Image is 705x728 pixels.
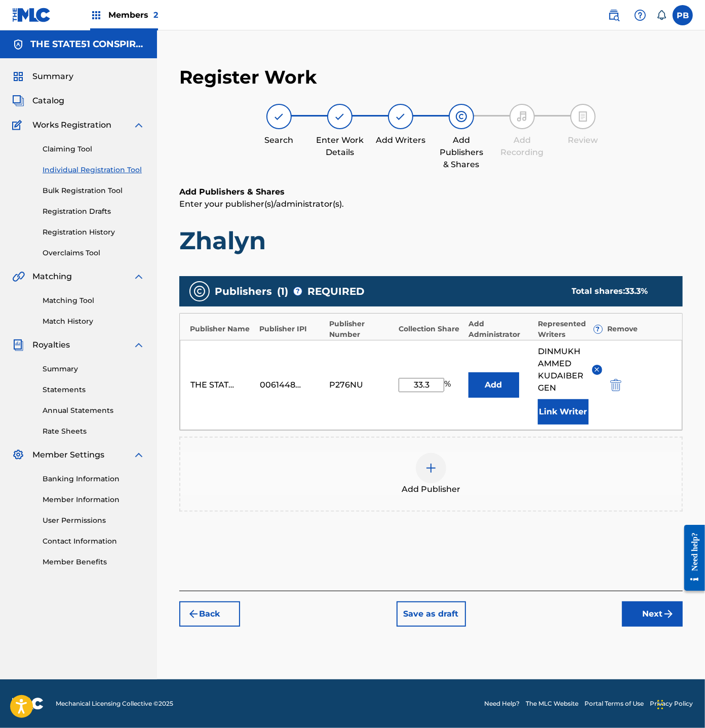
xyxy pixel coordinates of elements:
h5: THE STATE51 CONSPIRACY LTD [30,39,145,50]
img: Royalties [12,339,24,351]
a: Overclaims Tool [43,248,145,258]
button: Add [468,372,519,398]
img: step indicator icon for Add Recording [516,110,528,123]
a: Banking Information [43,474,145,484]
img: publishers [193,285,206,297]
a: Statements [43,385,145,395]
span: Catalog [32,95,64,107]
img: step indicator icon for Enter Work Details [334,110,346,123]
div: Publisher Name [190,324,254,334]
a: Registration Drafts [43,206,145,217]
span: Summary [32,70,73,83]
span: ? [294,287,302,295]
span: Members [108,9,158,21]
img: step indicator icon for Search [273,110,285,123]
img: Summary [12,70,24,83]
img: logo [12,698,44,710]
img: step indicator icon for Review [577,110,589,123]
img: f7272a7cc735f4ea7f67.svg [662,608,675,620]
a: Summary [43,364,145,374]
div: Search [254,134,304,146]
div: Collection Share [399,324,463,334]
div: Help [630,5,650,25]
h6: Add Publishers & Shares [179,186,683,198]
span: ? [594,325,602,333]
span: Matching [32,271,72,283]
img: Catalog [12,95,24,107]
img: MLC Logo [12,8,51,22]
iframe: Chat Widget [654,679,705,728]
div: Enter Work Details [315,134,365,159]
div: Total shares: [572,285,662,297]
h1: Zhalyn [179,225,683,256]
span: ( 1 ) [277,284,288,299]
img: step indicator icon for Add Publishers & Shares [455,110,467,123]
img: expand [133,449,145,461]
button: Save as draft [397,601,466,627]
div: Add Writers [375,134,426,146]
img: add [425,462,437,474]
a: Contact Information [43,536,145,547]
a: Claiming Tool [43,144,145,155]
span: Works Registration [32,119,111,131]
span: Mechanical Licensing Collective © 2025 [56,699,173,708]
img: 12a2ab48e56ec057fbd8.svg [610,379,621,391]
div: Add Publishers & Shares [436,134,487,171]
button: Link Writer [538,399,589,425]
div: Represented Writers [538,319,602,340]
img: 7ee5dd4eb1f8a8e3ef2f.svg [187,608,200,620]
a: The MLC Website [526,699,578,708]
img: Top Rightsholders [90,9,102,21]
div: Remove [608,324,672,334]
h2: Register Work [179,66,317,89]
iframe: Resource Center [677,517,705,598]
span: 2 [153,10,158,20]
a: Match History [43,316,145,327]
a: Individual Registration Tool [43,165,145,175]
a: Registration History [43,227,145,238]
a: Rate Sheets [43,426,145,437]
img: step indicator icon for Add Writers [395,110,407,123]
span: % [444,378,453,392]
a: CatalogCatalog [12,95,64,107]
a: Public Search [604,5,624,25]
span: DINMUKHAMMED KUDAIBERGEN [538,346,584,394]
img: Matching [12,271,25,283]
span: Add Publisher [402,483,460,495]
a: SummarySummary [12,70,73,83]
div: Notifications [656,10,667,20]
img: Works Registration [12,119,25,131]
a: Privacy Policy [650,699,693,708]
button: Next [622,601,683,627]
p: Enter your publisher(s)/administrator(s). [179,198,683,210]
a: Annual Statements [43,405,145,416]
a: Bulk Registration Tool [43,185,145,196]
a: Matching Tool [43,295,145,306]
a: Member Information [43,494,145,505]
a: Need Help? [484,699,520,708]
div: Add Recording [497,134,547,159]
a: Portal Terms of Use [584,699,644,708]
div: Add Administrator [468,319,533,340]
img: expand [133,339,145,351]
div: Drag [657,689,663,720]
img: remove-from-list-button [593,366,601,373]
a: Member Benefits [43,557,145,567]
a: User Permissions [43,515,145,526]
span: Publishers [215,284,272,299]
span: Royalties [32,339,70,351]
img: search [608,9,620,21]
span: REQUIRED [307,284,365,299]
button: Back [179,601,240,627]
div: Review [558,134,608,146]
span: 33.3 % [625,286,648,296]
img: expand [133,271,145,283]
span: Member Settings [32,449,104,461]
img: Member Settings [12,449,24,461]
img: expand [133,119,145,131]
div: Publisher IPI [259,324,324,334]
img: help [634,9,646,21]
